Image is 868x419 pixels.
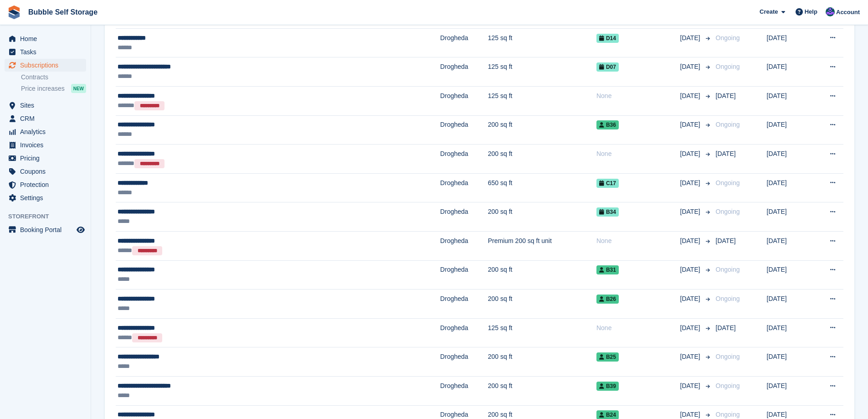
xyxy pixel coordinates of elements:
[488,260,596,290] td: 200 sq ft
[5,139,86,151] a: menu
[488,347,596,377] td: 200 sq ft
[488,202,596,232] td: 200 sq ft
[760,7,778,16] span: Create
[596,62,619,72] span: D07
[716,121,740,128] span: Ongoing
[716,266,740,273] span: Ongoing
[488,290,596,319] td: 200 sq ft
[767,57,811,87] td: [DATE]
[488,145,596,174] td: 200 sq ft
[5,152,86,165] a: menu
[767,87,811,116] td: [DATE]
[716,63,740,70] span: Ongoing
[596,149,680,159] div: None
[716,179,740,186] span: Ongoing
[440,87,488,116] td: Drogheda
[488,28,596,57] td: 125 sq ft
[20,191,75,204] span: Settings
[21,84,65,93] span: Price increases
[680,265,702,274] span: [DATE]
[71,84,86,93] div: NEW
[20,152,75,165] span: Pricing
[716,237,736,244] span: [DATE]
[25,5,101,20] a: Bubble Self Storage
[716,353,740,360] span: Ongoing
[20,46,75,58] span: Tasks
[680,62,702,72] span: [DATE]
[767,347,811,377] td: [DATE]
[488,115,596,145] td: 200 sq ft
[488,318,596,347] td: 125 sq ft
[20,139,75,151] span: Invoices
[488,87,596,116] td: 125 sq ft
[7,5,21,19] img: stora-icon-8386f47178a22dfd0bd8f6a31ec36ba5ce8667c1dd55bd0f319d3a0aa187defe.svg
[488,57,596,87] td: 125 sq ft
[767,318,811,347] td: [DATE]
[5,59,86,72] a: menu
[440,347,488,377] td: Drogheda
[20,99,75,112] span: Sites
[596,179,619,188] span: C17
[767,173,811,202] td: [DATE]
[767,290,811,319] td: [DATE]
[5,99,86,112] a: menu
[440,232,488,261] td: Drogheda
[488,173,596,202] td: 650 sq ft
[596,91,680,101] div: None
[596,352,619,362] span: B25
[716,324,736,331] span: [DATE]
[767,232,811,261] td: [DATE]
[596,120,619,129] span: B36
[596,34,619,43] span: D14
[767,202,811,232] td: [DATE]
[5,165,86,178] a: menu
[680,294,702,304] span: [DATE]
[767,377,811,406] td: [DATE]
[440,173,488,202] td: Drogheda
[716,150,736,157] span: [DATE]
[826,7,835,16] img: Stuart Jackson
[440,28,488,57] td: Drogheda
[716,34,740,41] span: Ongoing
[716,208,740,215] span: Ongoing
[767,145,811,174] td: [DATE]
[680,236,702,246] span: [DATE]
[5,178,86,191] a: menu
[5,125,86,138] a: menu
[596,207,619,217] span: B34
[680,120,702,129] span: [DATE]
[20,59,75,72] span: Subscriptions
[5,223,86,236] a: menu
[805,7,817,16] span: Help
[680,207,702,217] span: [DATE]
[21,73,86,82] a: Contracts
[5,46,86,58] a: menu
[440,260,488,290] td: Drogheda
[680,352,702,362] span: [DATE]
[5,32,86,45] a: menu
[8,212,91,221] span: Storefront
[440,318,488,347] td: Drogheda
[596,382,619,391] span: B39
[596,323,680,333] div: None
[440,377,488,406] td: Drogheda
[440,145,488,174] td: Drogheda
[20,223,75,236] span: Booking Portal
[20,165,75,178] span: Coupons
[767,260,811,290] td: [DATE]
[680,33,702,43] span: [DATE]
[680,178,702,188] span: [DATE]
[20,112,75,125] span: CRM
[5,191,86,204] a: menu
[440,202,488,232] td: Drogheda
[596,236,680,246] div: None
[488,377,596,406] td: 200 sq ft
[20,178,75,191] span: Protection
[21,83,86,93] a: Price increases NEW
[716,92,736,99] span: [DATE]
[680,91,702,101] span: [DATE]
[440,115,488,145] td: Drogheda
[20,32,75,45] span: Home
[716,411,740,418] span: Ongoing
[767,28,811,57] td: [DATE]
